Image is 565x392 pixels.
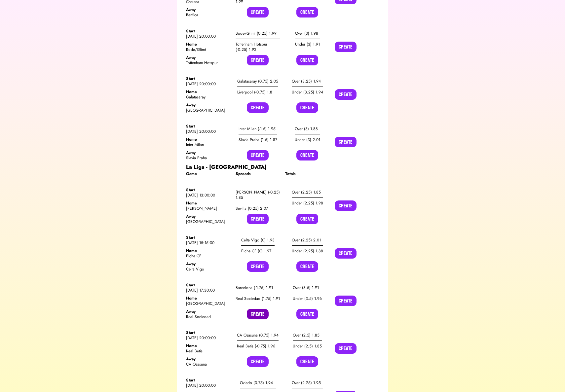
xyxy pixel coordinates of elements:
[236,203,280,214] div: Sevilla (0.25) 2.07
[296,102,318,113] button: Create
[296,261,318,272] button: Create
[335,137,357,147] button: Create
[247,55,269,65] button: Create
[186,142,230,147] div: Inter Milan
[186,335,230,340] div: [DATE] 20:00:00
[296,356,318,367] button: Create
[296,309,318,319] button: Create
[335,200,357,211] button: Create
[186,124,230,129] div: Start
[186,129,230,134] div: [DATE] 20:00:00
[247,214,269,224] button: Create
[247,7,269,18] button: Create
[186,102,230,108] div: Away
[186,28,230,34] div: Start
[247,102,269,113] button: Create
[186,296,230,301] div: Home
[335,89,357,100] button: Create
[236,293,280,304] div: Real Sociedad (1.75) 1.91
[295,124,320,134] div: Over (3) 1.88
[186,187,230,193] div: Start
[186,348,230,354] div: Real Betis
[186,253,230,259] div: Elche CF
[296,214,318,224] button: Create
[335,343,357,354] button: Create
[186,309,230,314] div: Away
[186,219,230,224] div: [GEOGRAPHIC_DATA]
[186,362,230,367] div: CA Osasuna
[241,246,275,256] div: Elche CF (0) 1.97
[186,240,230,245] div: [DATE] 15:15:00
[186,150,230,155] div: Away
[292,76,323,87] div: Over (3.25) 1.94
[186,330,230,335] div: Start
[293,282,322,293] div: Over (3.5) 1.91
[186,193,230,198] div: [DATE] 13:00:00
[239,124,277,134] div: Inter Milan (-1.5) 1.95
[295,28,320,39] div: Over (3) 1.98
[292,198,323,208] div: Under (2.25) 1.98
[186,89,230,94] div: Home
[186,214,230,219] div: Away
[247,309,269,319] button: Create
[292,235,323,246] div: Over (2.25) 2.01
[293,330,322,341] div: Over (2.5) 1.85
[236,171,280,176] div: Spreads
[186,7,230,12] div: Away
[292,87,323,97] div: Under (3.25) 1.94
[292,187,323,198] div: Over (2.25) 1.85
[237,87,278,97] div: Liverpool (-0.75) 1.8
[295,134,320,145] div: Under (3) 2.01
[186,343,230,348] div: Home
[186,267,230,272] div: Celta Vigo
[186,34,230,39] div: [DATE] 20:00:00
[247,150,269,160] button: Create
[186,81,230,87] div: [DATE] 20:00:00
[186,163,379,171] div: La Liga - [GEOGRAPHIC_DATA]
[292,377,323,388] div: Over (2.25) 1.95
[247,356,269,367] button: Create
[186,288,230,293] div: [DATE] 17:30:00
[237,341,279,351] div: Real Betis (-0.75) 1.96
[247,261,269,272] button: Create
[186,47,230,52] div: Bodø/Glimt
[186,108,230,113] div: [GEOGRAPHIC_DATA]
[239,134,277,145] div: Slavia Praha (1.5) 1.87
[285,171,329,176] div: Totals
[236,28,280,39] div: Bodø/Glimt (0.25) 1.99
[186,200,230,206] div: Home
[236,39,280,55] div: Tottenham Hotspur (-0.25) 1.92
[186,94,230,100] div: Galatasaray
[296,55,318,65] button: Create
[186,282,230,288] div: Start
[295,39,320,50] div: Under (3) 1.91
[186,235,230,240] div: Start
[293,341,322,351] div: Under (2.5) 1.85
[296,150,318,160] button: Create
[186,314,230,319] div: Real Sociedad
[186,301,230,306] div: [GEOGRAPHIC_DATA]
[186,248,230,253] div: Home
[186,60,230,65] div: Tottenham Hotspur
[241,235,275,246] div: Celta Vigo (0) 1.93
[236,187,280,203] div: [PERSON_NAME] (-0.25) 1.85
[186,55,230,60] div: Away
[240,377,276,388] div: Oviedo (0.75) 1.94
[186,12,230,18] div: Benfica
[186,137,230,142] div: Home
[186,261,230,267] div: Away
[335,42,357,52] button: Create
[296,7,318,18] button: Create
[237,76,278,87] div: Galatasaray (0.75) 2.05
[186,377,230,383] div: Start
[293,293,322,304] div: Under (3.5) 1.96
[186,42,230,47] div: Home
[186,171,230,176] div: Game
[186,76,230,81] div: Start
[186,155,230,160] div: Slavia Praha
[186,383,230,388] div: [DATE] 20:00:00
[236,282,280,293] div: Barcelona (-1.75) 1.91
[186,206,230,211] div: [PERSON_NAME]
[186,356,230,362] div: Away
[335,296,357,306] button: Create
